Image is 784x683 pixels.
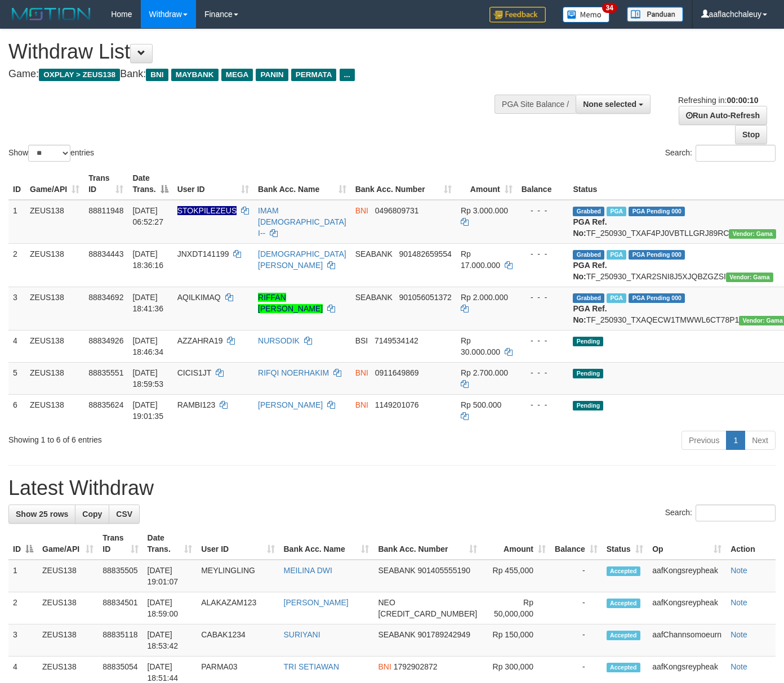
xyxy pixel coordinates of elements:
[88,336,123,345] span: 88834926
[745,431,776,450] a: Next
[8,200,25,244] td: 1
[461,400,501,409] span: Rp 500.000
[258,368,329,377] a: RIFQI NOERHAKIM
[25,394,84,426] td: ZEUS138
[355,400,368,409] span: BNI
[173,168,253,200] th: User ID: activate to sort column ascending
[132,293,163,313] span: [DATE] 18:41:36
[550,624,602,657] td: -
[456,168,517,200] th: Amount: activate to sort column ascending
[351,168,456,200] th: Bank Acc. Number: activate to sort column ascending
[88,368,123,377] span: 88835551
[25,362,84,394] td: ZEUS138
[355,249,393,258] span: SEABANK
[28,145,70,162] select: Showentries
[378,630,415,639] span: SEABANK
[726,431,745,450] a: 1
[727,96,758,105] strong: 00:00:10
[607,566,640,576] span: Accepted
[573,250,604,260] span: Grabbed
[146,69,168,81] span: BNI
[602,3,617,13] span: 34
[696,145,776,162] input: Search:
[88,293,123,302] span: 88834692
[84,168,128,200] th: Trans ID: activate to sort column ascending
[258,293,323,313] a: RIFFAN [PERSON_NAME]
[143,560,197,592] td: [DATE] 19:01:07
[482,560,550,592] td: Rp 455,000
[602,528,648,560] th: Status: activate to sort column ascending
[648,560,726,592] td: aafKongsreypheak
[461,293,508,302] span: Rp 2.000.000
[461,368,508,377] span: Rp 2.700.000
[116,510,132,519] span: CSV
[730,598,747,607] a: Note
[197,592,279,624] td: ALAKAZAM123
[482,528,550,560] th: Amount: activate to sort column ascending
[378,609,477,618] span: Copy 5859457211775153 to clipboard
[375,368,419,377] span: Copy 0911649869 to clipboard
[563,7,610,23] img: Button%20Memo.svg
[522,292,564,303] div: - - -
[98,560,142,592] td: 88835505
[8,592,38,624] td: 2
[25,243,84,287] td: ZEUS138
[573,293,604,303] span: Grabbed
[25,200,84,244] td: ZEUS138
[197,560,279,592] td: MEYLINGLING
[399,293,451,302] span: Copy 901056051372 to clipboard
[726,528,776,560] th: Action
[573,304,607,324] b: PGA Ref. No:
[38,560,98,592] td: ZEUS138
[258,249,346,270] a: [DEMOGRAPHIC_DATA][PERSON_NAME]
[679,106,767,125] a: Run Auto-Refresh
[8,362,25,394] td: 5
[648,592,726,624] td: aafKongsreypheak
[8,145,94,162] label: Show entries
[8,287,25,330] td: 3
[607,599,640,608] span: Accepted
[8,560,38,592] td: 1
[88,249,123,258] span: 88834443
[109,505,140,524] a: CSV
[648,528,726,560] th: Op: activate to sort column ascending
[489,7,546,23] img: Feedback.jpg
[550,592,602,624] td: -
[607,631,640,640] span: Accepted
[98,592,142,624] td: 88834501
[583,100,636,109] span: None selected
[375,206,419,215] span: Copy 0496809731 to clipboard
[143,528,197,560] th: Date Trans.: activate to sort column ascending
[665,145,776,162] label: Search:
[284,662,340,671] a: TRI SETIAWAN
[143,592,197,624] td: [DATE] 18:59:00
[25,168,84,200] th: Game/API: activate to sort column ascending
[8,69,511,80] h4: Game: Bank:
[8,394,25,426] td: 6
[607,293,626,303] span: Marked by aafsolysreylen
[279,528,374,560] th: Bank Acc. Name: activate to sort column ascending
[522,399,564,410] div: - - -
[177,249,229,258] span: JNXDT141199
[417,630,470,639] span: Copy 901789242949 to clipboard
[16,510,68,519] span: Show 25 rows
[495,95,576,114] div: PGA Site Balance /
[258,206,346,238] a: IMAM [DEMOGRAPHIC_DATA] I--
[177,368,211,377] span: CICIS1JT
[607,663,640,672] span: Accepted
[253,168,351,200] th: Bank Acc. Name: activate to sort column ascending
[88,206,123,215] span: 88811948
[373,528,482,560] th: Bank Acc. Number: activate to sort column ascending
[38,592,98,624] td: ZEUS138
[143,624,197,657] td: [DATE] 18:53:42
[522,205,564,216] div: - - -
[482,592,550,624] td: Rp 50,000,000
[8,6,94,23] img: MOTION_logo.png
[258,336,300,345] a: NURSODIK
[8,528,38,560] th: ID: activate to sort column descending
[132,368,163,389] span: [DATE] 18:59:53
[522,335,564,346] div: - - -
[573,207,604,216] span: Grabbed
[461,249,500,270] span: Rp 17.000.000
[573,369,603,378] span: Pending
